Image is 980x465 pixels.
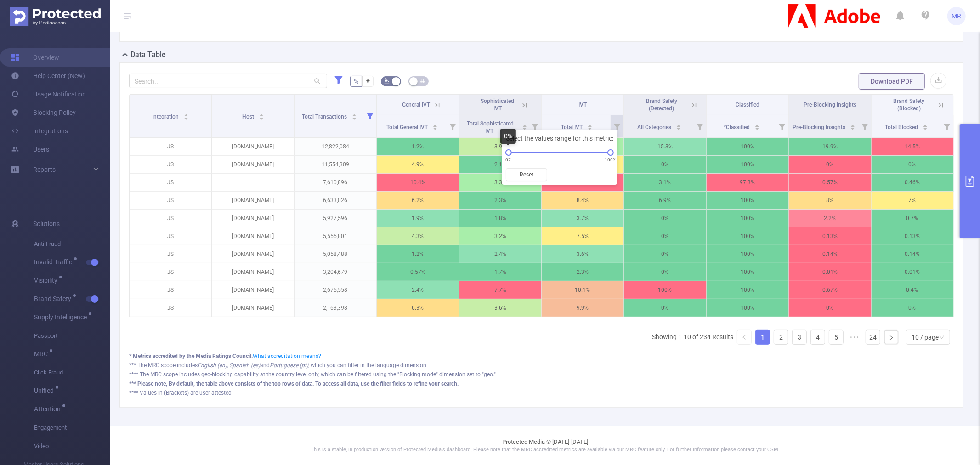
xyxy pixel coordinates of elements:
[542,263,623,281] p: 2.3%
[212,192,294,209] p: [DOMAIN_NAME]
[756,330,770,344] a: 1
[829,330,843,344] a: 5
[377,138,459,155] p: 1.2%
[774,330,788,345] li: 2
[130,192,211,209] p: JS
[952,7,962,25] span: MR
[242,113,255,120] span: Host
[481,98,514,112] span: Sophisticated IVT
[34,327,110,345] span: Passport
[872,245,953,263] p: 0.14%
[459,138,541,155] p: 3.9%
[676,123,681,126] i: icon: caret-up
[270,362,308,369] i: Portuguese (pt)
[776,115,788,137] i: Filter menu
[11,122,68,140] a: Integrations
[34,419,110,437] span: Engagement
[624,299,706,317] p: 0%
[11,140,49,159] a: Users
[923,126,928,129] i: icon: caret-down
[212,138,294,155] p: [DOMAIN_NAME]
[707,245,788,263] p: 100%
[377,192,459,209] p: 6.2%
[34,406,64,412] span: Attention
[295,263,376,281] p: 3,204,679
[872,210,953,227] p: 0.7%
[624,245,706,263] p: 0%
[363,95,376,137] i: Filter menu
[459,227,541,245] p: 3.2%
[923,123,928,126] i: icon: caret-up
[792,330,807,345] li: 3
[33,166,56,173] span: Reports
[295,281,376,299] p: 2,675,558
[707,156,788,173] p: 100%
[295,245,376,263] p: 5,058,488
[377,156,459,173] p: 4.9%
[152,113,180,120] span: Integration
[259,113,264,115] i: icon: caret-up
[259,113,264,118] div: Sort
[459,192,541,209] p: 2.3%
[354,78,358,85] span: %
[707,210,788,227] p: 100%
[130,299,211,317] p: JS
[789,245,871,263] p: 0.14%
[866,330,880,344] a: 24
[500,129,516,144] div: 0%
[130,281,211,299] p: JS
[912,330,939,344] div: 10 / page
[624,263,706,281] p: 0%
[707,227,788,245] p: 100%
[646,98,677,112] span: Brand Safety (Detected)
[11,85,86,103] a: Usage Notification
[889,335,894,340] i: icon: right
[754,123,760,129] div: Sort
[183,113,189,118] div: Sort
[198,362,260,369] i: English (en), Spanish (es)
[789,263,871,281] p: 0.01%
[295,138,376,155] p: 12,822,084
[130,245,211,263] p: JS
[34,351,51,357] span: MRC
[637,124,673,130] span: All Categories
[542,299,623,317] p: 9.9%
[34,363,110,382] span: Click Fraud
[11,48,59,67] a: Overview
[506,156,512,163] span: 0%
[432,123,437,126] i: icon: caret-up
[432,126,437,129] i: icon: caret-down
[502,130,617,185] div: Select the values range for this metric:
[129,361,954,369] div: *** The MRC scope includes and , which you can filter in the language dimension.
[707,299,788,317] p: 100%
[130,227,211,245] p: JS
[129,74,327,88] input: Search...
[624,138,706,155] p: 15.3%
[212,245,294,263] p: [DOMAIN_NAME]
[295,210,376,227] p: 5,927,596
[34,259,75,265] span: Invalid Traffic
[850,123,855,129] div: Sort
[522,123,527,129] div: Sort
[652,330,733,345] li: Showing 1-10 of 234 Results
[707,174,788,191] p: 97.3%
[459,174,541,191] p: 3.3%
[872,227,953,245] p: 0.13%
[130,138,211,155] p: JS
[377,210,459,227] p: 1.9%
[587,123,593,129] div: Sort
[212,227,294,245] p: [DOMAIN_NAME]
[212,263,294,281] p: [DOMAIN_NAME]
[872,138,953,155] p: 14.5%
[850,126,855,129] i: icon: caret-down
[850,123,855,126] i: icon: caret-up
[459,281,541,299] p: 7.7%
[804,102,856,108] span: Pre-Blocking Insights
[884,330,899,345] li: Next Page
[11,103,76,122] a: Blocking Policy
[611,115,623,137] i: Filter menu
[789,192,871,209] p: 8%
[506,168,547,181] button: Reset
[459,299,541,317] p: 3.6%
[866,330,880,345] li: 24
